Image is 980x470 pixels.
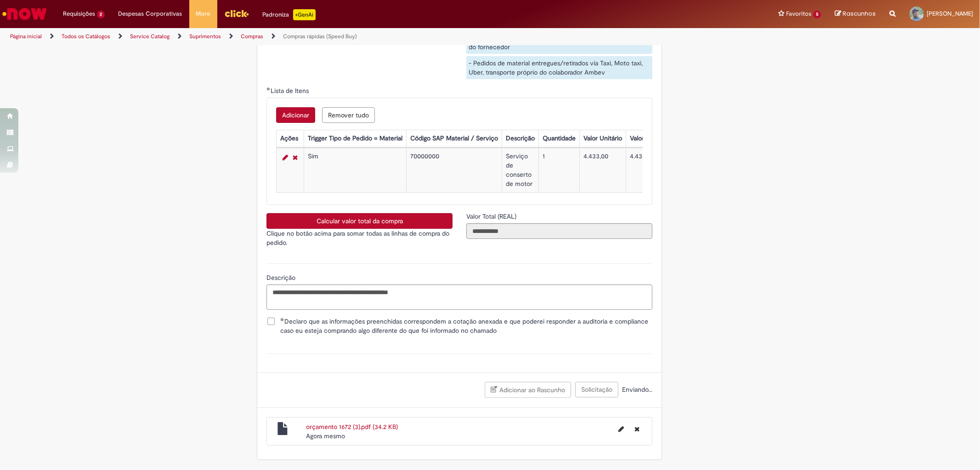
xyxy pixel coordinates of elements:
[290,152,300,163] a: Remover linha 1
[277,130,304,147] th: Ações
[276,107,315,123] button: Add a row for Lista de Itens
[189,33,221,40] a: Suprimentos
[466,56,652,79] div: - Pedidos de material entregues/retirados via Taxi, Moto taxi, Uber, transporte próprio do colabo...
[62,33,110,40] a: Todos os Catálogos
[502,148,539,193] td: Serviço de conserto de motor
[241,33,263,40] a: Compras
[1,5,48,23] img: ServiceNow
[263,9,316,20] div: Padroniza
[63,9,95,18] span: Requisições
[119,9,182,18] span: Despesas Corporativas
[466,212,518,220] span: Somente leitura - Valor Total (REAL)
[130,33,170,40] a: Service Catalog
[224,6,249,20] img: click_logo_yellow_360x200.png
[466,212,518,221] label: Somente leitura - Valor Total (REAL)
[306,432,345,440] span: Agora mesmo
[620,385,652,394] span: Enviando...
[304,130,407,147] th: Trigger Tipo de Pedido = Material
[283,33,357,40] a: Compras rápidas (Speed Buy)
[304,148,407,193] td: Sim
[502,130,539,147] th: Descrição
[927,10,973,17] span: [PERSON_NAME]
[271,87,311,95] span: Lista de Itens
[10,33,42,40] a: Página inicial
[266,229,453,247] p: Clique no botão acima para somar todas as linhas de compra do pedido.
[280,152,290,163] a: Editar Linha 1
[626,148,685,193] td: 4.433,00
[629,422,645,437] button: Excluir orçamento 1672 (3).pdf
[613,422,629,437] button: Editar nome de arquivo orçamento 1672 (3).pdf
[266,87,271,91] span: Obrigatório Preenchido
[539,130,580,147] th: Quantidade
[580,148,626,193] td: 4.433,00
[280,318,284,321] span: Obrigatório Preenchido
[407,130,502,147] th: Código SAP Material / Serviço
[322,107,375,123] button: Remove all rows for Lista de Itens
[7,28,646,45] ul: Trilhas de página
[196,9,210,18] span: More
[97,11,105,18] span: 2
[306,423,398,431] a: orçamento 1672 (3).pdf (34.2 KB)
[580,130,626,147] th: Valor Unitário
[466,223,652,239] input: Valor Total (REAL)
[786,9,811,18] span: Favoritos
[306,432,345,440] time: 27/08/2025 13:37:06
[539,148,580,193] td: 1
[266,273,297,282] span: Descrição
[626,130,685,147] th: Valor Total Moeda
[266,284,652,309] textarea: Descrição
[407,148,502,193] td: 70000000
[293,9,316,20] p: +GenAi
[813,11,821,18] span: 5
[835,10,876,18] a: Rascunhos
[280,317,652,335] span: Declaro que as informações preenchidas correspondem a cotação anexada e que poderei responder a a...
[843,9,876,18] span: Rascunhos
[266,213,453,229] button: Calcular valor total da compra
